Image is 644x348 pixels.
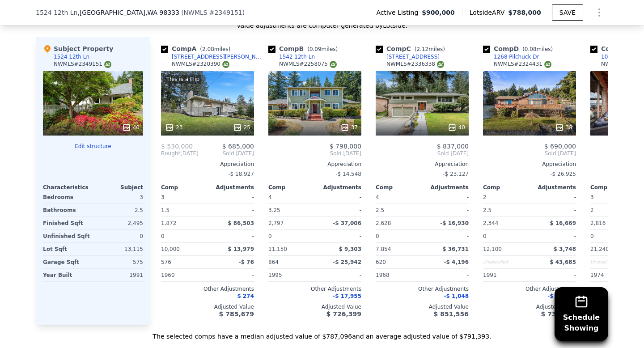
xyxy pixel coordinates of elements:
span: , WA 98333 [145,9,179,16]
div: 1054 Paiute Trl [601,53,641,60]
div: 1991 [483,269,528,281]
a: 1054 Paiute Trl [590,53,641,60]
img: NWMLS Logo [104,61,111,68]
div: 2.5 [376,204,420,216]
span: 0.08 [525,46,537,52]
span: $ 690,000 [544,143,576,150]
a: 1542 12th Ln [268,53,315,60]
span: 21,240 [590,246,609,252]
div: Adjustments [208,184,254,191]
span: 7,854 [376,246,391,252]
span: ( miles) [411,46,449,52]
div: - [317,269,361,281]
div: 23 [165,123,182,132]
div: 3 [95,191,143,204]
span: 864 [268,259,279,265]
span: -$ 16,930 [440,220,469,226]
div: Adjustments [530,184,576,191]
span: 1524 12th Ln [36,8,77,17]
div: Characteristics [43,184,93,191]
div: Unspecified [590,256,635,268]
span: 4 [268,194,272,200]
div: Comp C [376,44,449,53]
a: 1268 Pilchuck Dr [483,53,539,60]
img: NWMLS Logo [544,61,551,68]
div: 1974 [590,269,635,281]
div: Unfinished Sqft [43,230,91,242]
div: Comp D [483,44,556,53]
div: Appreciation [161,161,254,168]
button: Edit structure [43,143,143,150]
span: $788,000 [508,9,541,16]
span: 0 [268,233,272,239]
div: - [209,230,254,242]
img: NWMLS Logo [222,61,229,68]
div: 37 [340,123,358,132]
div: 1542 12th Ln [279,53,315,60]
div: Bathrooms [43,204,91,216]
div: Adjustments [422,184,469,191]
span: 2.12 [416,46,428,52]
div: Other Adjustments [376,285,469,293]
span: $ 9,303 [339,246,361,252]
span: -$ 18,927 [228,171,254,177]
div: Other Adjustments [161,285,254,293]
span: , [GEOGRAPHIC_DATA] [77,8,179,17]
span: $ 798,000 [330,143,361,150]
span: $900,000 [422,8,455,17]
div: 1991 [95,269,143,281]
div: Finished Sqft [43,217,91,229]
button: SAVE [552,4,583,21]
div: NWMLS # 2258075 [279,60,337,68]
span: Sold [DATE] [483,150,576,157]
div: - [424,230,469,242]
button: Show Options [590,4,608,21]
span: 2,628 [376,220,391,226]
span: 3 [161,194,165,200]
div: ( ) [181,8,245,17]
div: Appreciation [268,161,361,168]
div: This is a Flip [165,75,201,84]
span: 0.09 [309,46,322,52]
div: NWMLS # 2336338 [386,60,444,68]
div: 1268 Pilchuck Dr [494,53,539,60]
span: -$ 1,048 [444,293,469,299]
img: NWMLS Logo [437,61,444,68]
span: $ 3,748 [554,246,576,252]
div: 1968 [376,269,420,281]
div: 1524 12th Ln [54,53,89,60]
div: 0 [95,230,143,242]
span: $ 732,816 [541,310,576,318]
span: $ 685,000 [222,143,254,150]
div: 575 [95,256,143,268]
div: - [531,204,576,216]
div: NWMLS # 2349151 [54,60,111,68]
span: # 2349151 [209,9,242,16]
div: Comp [590,184,637,191]
span: -$ 37,006 [333,220,361,226]
a: [STREET_ADDRESS][PERSON_NAME] [161,53,265,60]
span: $ 16,669 [550,220,576,226]
span: 0 [376,233,379,239]
div: Unspecified [483,256,528,268]
div: - [531,191,576,204]
div: [STREET_ADDRESS] [386,53,440,60]
div: 38 [555,123,572,132]
div: - [209,191,254,204]
div: Comp B [268,44,341,53]
span: ( miles) [196,46,234,52]
div: The selected comps have a median adjusted value of $787,096 and an average adjusted value of $791... [36,325,608,341]
span: 0 [590,233,594,239]
span: $ 36,731 [442,246,469,252]
span: $ 43,685 [550,259,576,265]
span: -$ 23,127 [443,171,469,177]
div: 25 [233,123,250,132]
button: ScheduleShowing [555,287,608,341]
div: Comp [376,184,422,191]
div: - [317,204,361,216]
div: Appreciation [483,161,576,168]
span: NWMLS [184,9,208,16]
span: 3 [590,194,594,200]
div: - [209,269,254,281]
div: NWMLS # 2324431 [494,60,551,68]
